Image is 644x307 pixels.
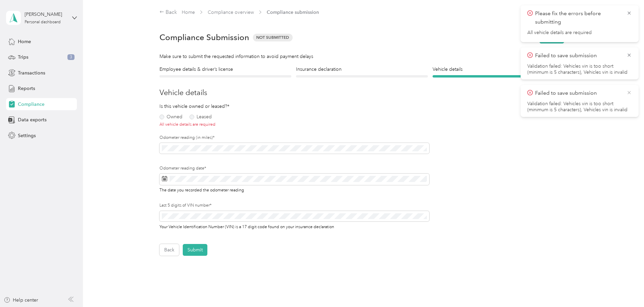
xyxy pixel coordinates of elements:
[18,101,45,108] span: Compliance
[208,9,254,15] a: Compliance overview
[159,8,177,17] div: Back
[159,115,182,119] label: Owned
[433,66,564,73] h4: Vehicle details
[527,30,632,36] span: All vehicle details are required
[267,9,319,16] span: Compliance submission
[18,132,36,139] span: Settings
[18,69,45,76] span: Transactions
[4,297,38,304] button: Help center
[296,66,428,73] h4: Insurance declaration
[25,20,61,24] div: Personal dashboard
[18,54,28,61] span: Trips
[189,115,212,119] label: Leased
[159,244,179,256] button: Back
[159,66,291,73] h4: Employee details & driver’s license
[535,9,621,26] p: Please fix the errors before submitting
[159,223,334,229] span: Your Vehicle Identification Number (VIN) is a 17 digit code found on your insurance declaration
[606,269,644,307] iframe: Everlance-gr Chat Button Frame
[25,11,67,18] div: [PERSON_NAME]
[527,63,632,75] li: Validation failed: Vehicles vin is too short (minimum is 5 characters), Vehicles vin is invalid
[183,244,207,256] button: Submit
[527,101,632,113] li: Validation failed: Vehicles vin is too short (minimum is 5 characters), Vehicles vin is invalid
[535,52,621,60] p: Failed to save submission
[535,89,621,97] p: Failed to save submission
[182,9,195,15] a: Home
[159,87,564,98] h3: Vehicle details
[18,38,31,45] span: Home
[159,135,429,141] label: Odometer reading (in miles)*
[159,122,247,128] div: All vehicle details are required
[67,54,75,60] span: 3
[159,103,247,110] p: Is this vehicle owned or leased?*
[159,33,249,42] h1: Compliance Submission
[159,203,429,209] label: Last 5 digits of VIN number*
[159,53,564,60] div: Make sure to submit the requested information to avoid payment delays
[253,34,293,41] span: Not Submitted
[159,186,244,193] span: The date you recorded the odometer reading
[159,165,429,172] label: Odometer reading date*
[18,85,35,92] span: Reports
[18,116,47,123] span: Data exports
